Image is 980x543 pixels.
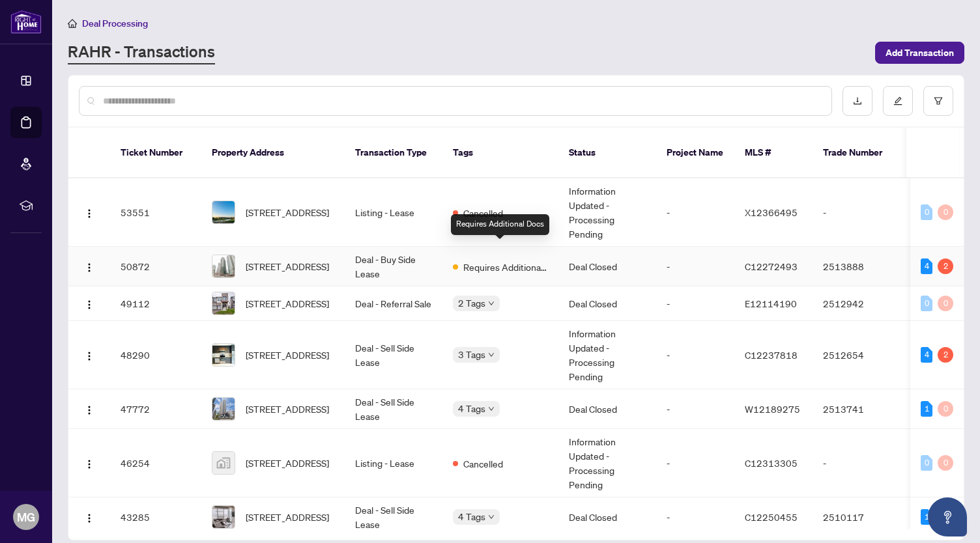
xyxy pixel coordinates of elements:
[212,344,235,366] img: thumbnail-img
[921,204,932,220] div: 0
[79,293,100,314] button: Logo
[212,255,235,277] img: thumbnail-img
[84,513,94,523] img: Logo
[110,321,201,389] td: 48290
[79,452,100,473] button: Logo
[212,506,235,528] img: thumbnail-img
[212,398,235,420] img: thumbnail-img
[458,296,485,311] span: 2 Tags
[246,456,329,470] span: [STREET_ADDRESS]
[79,344,100,365] button: Logo
[110,247,201,286] td: 50872
[921,258,932,274] div: 4
[656,247,734,286] td: -
[883,86,913,116] button: edit
[463,206,503,220] span: Cancelled
[84,208,94,219] img: Logo
[934,96,943,105] span: filter
[345,247,442,286] td: Deal - Buy Side Lease
[558,178,656,247] td: Information Updated - Processing Pending
[656,286,734,321] td: -
[813,128,904,178] th: Trade Number
[110,286,201,321] td: 49112
[813,497,904,537] td: 2510117
[488,300,495,307] span: down
[745,403,800,415] span: W12189275
[84,405,94,415] img: Logo
[458,347,485,362] span: 3 Tags
[345,178,442,247] td: Listing - Lease
[345,389,442,429] td: Deal - Sell Side Lease
[921,455,932,471] div: 0
[928,497,967,536] button: Open asap
[893,96,902,105] span: edit
[79,398,100,419] button: Logo
[246,510,329,524] span: [STREET_ADDRESS]
[853,96,862,105] span: download
[813,389,904,429] td: 2513741
[488,352,495,358] span: down
[68,41,215,64] a: RAHR - Transactions
[212,201,235,223] img: thumbnail-img
[745,349,798,361] span: C12237818
[84,459,94,469] img: Logo
[813,247,904,286] td: 2513888
[875,42,964,64] button: Add Transaction
[938,204,953,220] div: 0
[345,497,442,537] td: Deal - Sell Side Lease
[745,298,797,309] span: E12114190
[813,321,904,389] td: 2512654
[813,286,904,321] td: 2512942
[656,128,734,178] th: Project Name
[656,389,734,429] td: -
[212,452,235,474] img: thumbnail-img
[938,347,953,363] div: 2
[79,202,100,223] button: Logo
[345,286,442,321] td: Deal - Referral Sale
[84,351,94,361] img: Logo
[921,509,932,525] div: 1
[558,497,656,537] td: Deal Closed
[558,389,656,429] td: Deal Closed
[82,18,148,29] span: Deal Processing
[656,178,734,247] td: -
[246,259,329,273] span: [STREET_ADDRESS]
[110,497,201,537] td: 43285
[110,389,201,429] td: 47772
[345,128,442,178] th: Transaction Type
[886,42,954,63] span: Add Transaction
[745,457,798,469] span: C12313305
[212,292,235,314] img: thumbnail-img
[558,429,656,497] td: Information Updated - Processing Pending
[745,206,798,218] span: X12366495
[745,511,798,523] span: C12250455
[488,514,495,520] span: down
[938,296,953,311] div: 0
[488,406,495,412] span: down
[558,247,656,286] td: Deal Closed
[345,321,442,389] td: Deal - Sell Side Lease
[656,497,734,537] td: -
[79,507,100,527] button: Logo
[656,429,734,497] td: -
[79,256,100,277] button: Logo
[558,128,656,178] th: Status
[246,296,329,311] span: [STREET_ADDRESS]
[68,19,77,28] span: home
[463,456,503,471] span: Cancelled
[734,128,813,178] th: MLS #
[656,321,734,389] td: -
[843,86,872,116] button: download
[84,299,94,310] img: Logo
[938,455,953,471] div: 0
[246,402,329,416] span: [STREET_ADDRESS]
[923,86,953,116] button: filter
[201,128,345,178] th: Property Address
[921,401,932,417] div: 1
[813,429,904,497] td: -
[813,178,904,247] td: -
[921,347,932,363] div: 4
[246,348,329,362] span: [STREET_ADDRESS]
[84,262,94,273] img: Logo
[110,429,201,497] td: 46254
